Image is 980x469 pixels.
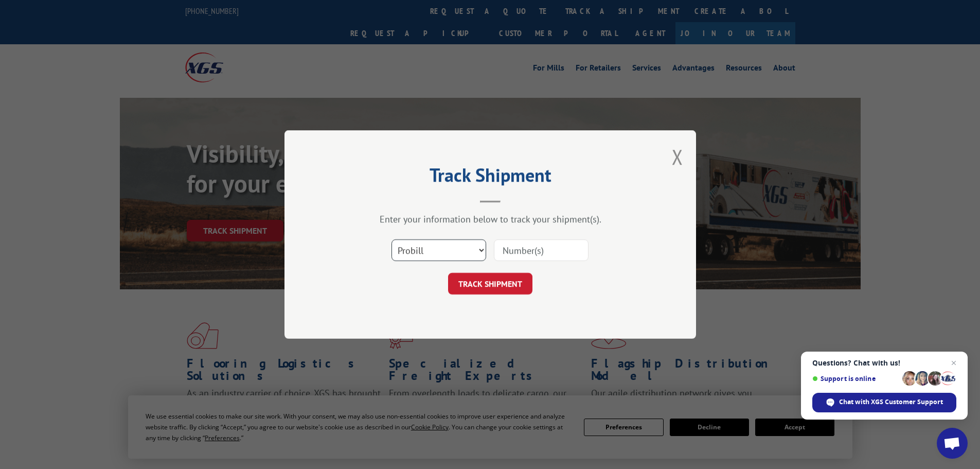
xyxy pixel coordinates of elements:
[448,273,532,294] button: TRACK SHIPMENT
[948,357,960,369] span: Close chat
[812,393,956,412] div: Chat with XGS Customer Support
[812,359,956,367] span: Questions? Chat with us!
[336,213,645,225] div: Enter your information below to track your shipment(s).
[812,375,899,383] span: Support is online
[937,428,968,459] div: Open chat
[672,143,683,170] button: Close modal
[494,239,589,261] input: Number(s)
[336,168,645,187] h2: Track Shipment
[839,397,943,407] span: Chat with XGS Customer Support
